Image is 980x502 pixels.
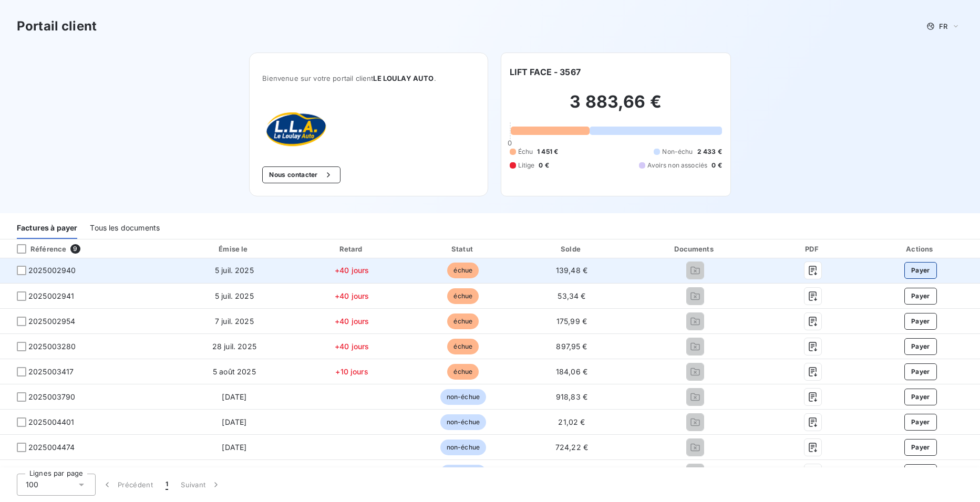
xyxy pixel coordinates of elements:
span: 2025003790 [28,392,76,402]
button: Précédent [96,474,159,496]
span: 2025004474 [28,442,75,453]
span: 1 [166,479,168,490]
span: Échu [518,147,533,156]
div: Référence [8,244,66,254]
span: 2025002941 [28,291,75,301]
span: 175,99 € [556,317,587,326]
span: 2025003417 [28,367,74,377]
span: 139,48 € [556,266,587,275]
button: Payer [904,288,937,305]
span: 0 € [539,161,549,170]
span: 897,95 € [556,342,587,351]
span: 918,83 € [556,392,587,401]
span: +40 jours [335,291,369,300]
span: Avoirs non associés [647,161,707,170]
span: FR [939,22,947,30]
span: non-échue [440,440,486,455]
span: LE LOULAY AUTO [373,74,434,82]
span: 53,34 € [558,291,585,300]
span: [DATE] [222,443,246,452]
span: 0 € [711,161,721,170]
div: Documents [627,244,762,254]
span: 2025002954 [28,316,76,327]
button: Payer [904,414,937,431]
div: Retard [297,244,406,254]
span: 2 433 € [697,147,722,156]
span: 2025002940 [28,265,76,276]
span: échue [447,288,479,304]
div: Émise le [175,244,293,254]
div: Actions [863,244,978,254]
span: échue [447,263,479,278]
button: Payer [904,363,937,380]
span: [DATE] [222,417,246,426]
span: 21,02 € [558,417,585,426]
span: Bienvenue sur votre portail client . [262,74,474,82]
span: 28 juil. 2025 [212,342,256,351]
span: 5 juil. 2025 [215,266,254,275]
img: Company logo [262,108,329,150]
span: Litige [518,161,535,170]
span: 9 [70,244,80,254]
div: Tous les documents [90,217,160,239]
button: Payer [904,464,937,481]
span: échue [447,313,479,329]
span: +40 jours [335,317,369,326]
button: Nous contacter [262,166,340,183]
span: +40 jours [335,266,369,275]
button: Payer [904,262,937,279]
span: 184,06 € [556,367,587,376]
button: Suivant [174,474,228,496]
span: non-échue [440,465,486,480]
button: Payer [904,439,937,456]
button: Payer [904,313,937,330]
span: 2025004401 [28,417,75,427]
span: 100 [26,479,38,490]
span: +10 jours [335,367,368,376]
h6: LIFT FACE - 3567 [510,66,581,78]
button: 1 [159,474,174,496]
div: Statut [410,244,516,254]
span: 724,22 € [555,443,588,452]
span: 0 [508,139,512,147]
span: échue [447,339,479,354]
div: PDF [767,244,859,254]
span: 2025003280 [28,341,76,352]
button: Payer [904,338,937,355]
span: Non-échu [662,147,693,156]
span: 5 juil. 2025 [215,291,254,300]
div: Solde [520,244,623,254]
h2: 3 883,66 € [510,91,722,123]
span: 5 août 2025 [213,367,256,376]
h3: Portail client [17,17,97,36]
span: échue [447,364,479,380]
span: 7 juil. 2025 [215,317,254,326]
span: +40 jours [335,342,369,351]
span: non-échue [440,389,486,405]
div: Factures à payer [17,217,77,239]
button: Payer [904,389,937,405]
span: 1 451 € [537,147,558,156]
span: [DATE] [222,392,246,401]
span: non-échue [440,414,486,430]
